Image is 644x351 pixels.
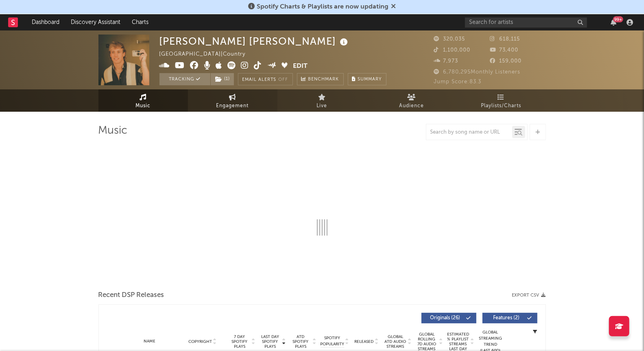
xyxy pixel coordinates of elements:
button: (1) [211,73,234,85]
span: Audience [399,101,424,111]
span: 618,115 [490,37,520,42]
a: Charts [126,14,154,30]
span: Dismiss [391,4,396,10]
input: Search by song name or URL [426,129,512,136]
span: Copyright [188,339,212,344]
span: 6,780,295 Monthly Listeners [434,69,521,75]
a: Playlists/Charts [456,89,546,112]
a: Dashboard [26,14,65,30]
span: Spotify Popularity [320,335,344,347]
button: Tracking [159,73,210,85]
em: Off [279,78,288,82]
div: 99 + [613,16,623,22]
span: Benchmark [308,75,339,84]
span: Live [317,101,327,111]
a: Engagement [188,89,277,112]
span: 1,100,000 [434,48,471,53]
button: Summary [348,73,386,85]
span: Engagement [216,101,249,111]
span: Global ATD Audio Streams [384,334,407,349]
div: [GEOGRAPHIC_DATA] | Country [159,50,255,59]
span: Spotify Charts & Playlists are now updating [257,4,389,10]
span: Originals ( 26 ) [427,316,464,321]
span: Released [355,339,374,344]
a: Benchmark [297,73,344,85]
button: Features(2) [482,313,537,323]
span: Summary [358,77,382,82]
a: Live [277,89,367,112]
button: Edit [293,61,308,71]
button: Originals(26) [421,313,476,323]
span: Music [135,101,151,111]
span: Recent DSP Releases [98,290,164,300]
button: Export CSV [512,293,546,298]
input: Search for artists [465,17,587,28]
span: 7 Day Spotify Plays [229,334,251,349]
div: Name [123,338,177,344]
div: [PERSON_NAME] [PERSON_NAME] [159,35,350,48]
span: Jump Score: 83.3 [434,79,482,84]
button: 99+ [611,19,616,26]
span: 73,400 [490,48,518,53]
a: Discovery Assistant [65,14,126,30]
span: Last Day Spotify Plays [260,334,281,349]
span: Features ( 2 ) [488,316,525,321]
button: Email AlertsOff [238,73,293,85]
a: Audience [367,89,456,112]
span: 159,000 [490,58,522,64]
span: 7,973 [434,58,458,64]
span: ATD Spotify Plays [290,334,312,349]
span: ( 1 ) [210,73,234,85]
span: Playlists/Charts [481,101,521,111]
a: Music [98,89,188,112]
span: 320,035 [434,37,465,42]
